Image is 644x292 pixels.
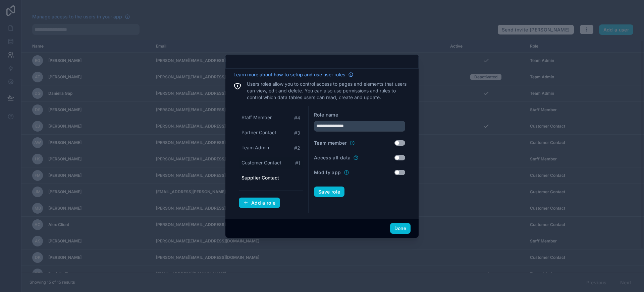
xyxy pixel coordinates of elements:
[247,81,411,101] p: Users roles allow you to control access to pages and elements that users can view, edit and delet...
[239,198,280,208] button: Add a role
[314,169,341,176] label: Modify app
[241,129,276,136] span: Partner Contact
[314,187,344,197] button: Save role
[295,160,300,166] span: # 1
[233,71,345,78] span: Learn more about how to setup and use user roles
[233,71,354,78] a: Learn more about how to setup and use user roles
[314,154,351,161] label: Access all data
[390,223,411,234] button: Done
[241,114,272,121] span: Staff Member
[314,112,338,118] label: Role name
[294,130,300,136] span: # 3
[243,200,276,206] div: Add a role
[241,174,279,181] span: Supplier Contact
[314,140,347,146] label: Team member
[241,159,281,166] span: Customer Contact
[294,145,300,151] span: # 2
[294,115,300,121] span: # 4
[241,144,269,151] span: Team Admin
